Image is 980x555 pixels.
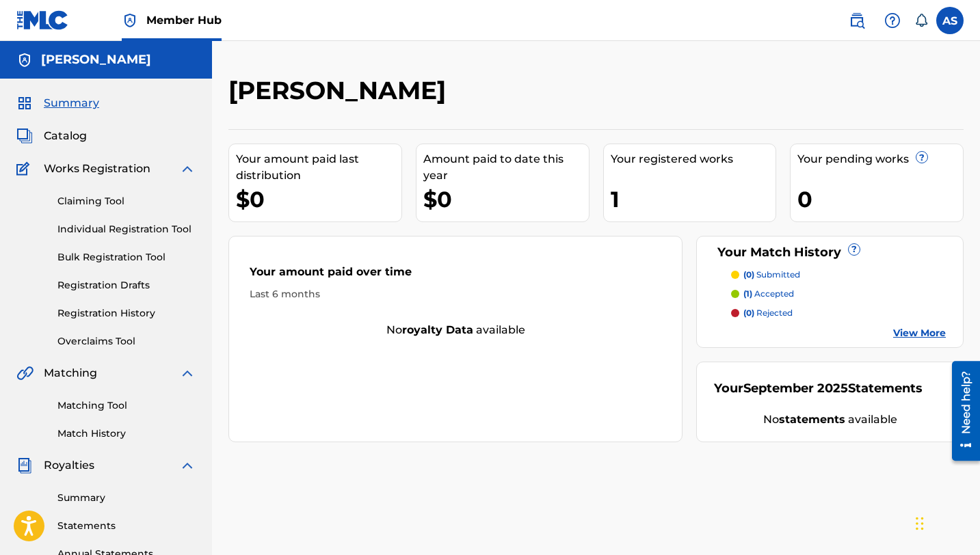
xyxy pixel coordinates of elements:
[16,128,87,144] a: CatalogCatalog
[57,334,196,349] a: Overclaims Tool
[44,457,94,474] span: Royalties
[16,95,99,111] a: SummarySummary
[44,161,150,177] span: Works Registration
[179,161,196,177] img: expand
[743,269,754,280] span: (0)
[57,427,196,441] a: Match History
[611,184,776,215] div: 1
[57,278,196,293] a: Registration Drafts
[942,355,980,465] iframe: Resource Center
[57,222,196,236] a: Individual Registration Tool
[57,306,196,321] a: Registration History
[236,184,401,215] div: $0
[714,243,946,262] div: Your Match History
[714,411,946,428] div: No available
[16,128,33,144] img: Catalog
[236,151,401,184] div: Your amount paid last distribution
[884,12,901,29] img: help
[146,12,222,28] span: Member Hub
[743,381,848,396] span: September 2025
[423,151,589,184] div: Amount paid to date this year
[57,519,196,533] a: Statements
[914,14,928,27] div: Notifications
[743,308,754,318] span: (0)
[843,7,871,34] a: Public Search
[731,269,946,281] a: (0) submitted
[16,457,33,474] img: Royalties
[879,7,906,34] div: Help
[179,457,196,474] img: expand
[228,75,453,106] h2: [PERSON_NAME]
[893,326,946,340] a: View More
[714,379,923,398] div: Your Statements
[250,264,661,287] div: Your amount paid over time
[44,95,99,111] span: Summary
[250,287,661,301] div: Last 6 months
[731,288,946,300] a: (1) accepted
[57,491,196,505] a: Summary
[423,184,589,215] div: $0
[44,365,97,381] span: Matching
[44,128,87,144] span: Catalog
[16,95,33,111] img: Summary
[731,307,946,319] a: (0) rejected
[743,288,794,300] p: accepted
[936,7,964,34] div: User Menu
[916,152,927,163] span: ?
[797,151,963,167] div: Your pending works
[57,250,196,265] a: Bulk Registration Tool
[916,503,924,544] div: Drag
[41,52,151,68] h5: Amol Singh
[849,244,860,255] span: ?
[229,322,682,338] div: No available
[16,161,34,177] img: Works Registration
[912,489,980,555] iframe: Chat Widget
[179,365,196,381] img: expand
[16,52,33,68] img: Accounts
[16,10,69,30] img: MLC Logo
[743,307,793,319] p: rejected
[797,184,963,215] div: 0
[849,12,865,29] img: search
[402,323,473,336] strong: royalty data
[611,151,776,167] div: Your registered works
[57,194,196,208] a: Claiming Tool
[743,269,800,281] p: submitted
[779,413,845,426] strong: statements
[57,398,196,413] a: Matching Tool
[122,12,138,29] img: Top Rightsholder
[743,288,752,299] span: (1)
[16,365,34,381] img: Matching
